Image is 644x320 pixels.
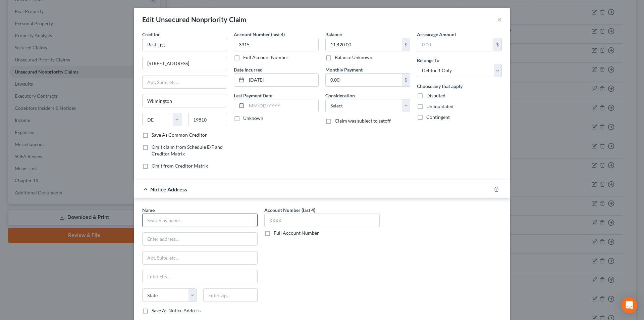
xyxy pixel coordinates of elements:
[417,57,439,63] span: Belongs To
[234,38,319,51] input: XXXX
[417,31,456,38] label: Arrearage Amount
[335,54,372,61] label: Balance Unknown
[264,207,315,214] label: Account Number (last 4)
[150,186,187,192] span: Notice Address
[143,94,227,107] input: Enter city...
[152,307,201,314] label: Save As Notice Address
[621,297,637,313] div: Open Intercom Messenger
[142,32,160,37] span: Creditor
[243,115,263,122] label: Unknown
[142,214,258,227] input: Search by name...
[234,31,285,38] label: Account Number (last 4)
[426,114,450,120] span: Contingent
[152,163,208,169] span: Omit from Creditor Matrix
[188,113,227,126] input: Enter zip...
[335,118,391,124] span: Claim was subject to setoff
[264,214,380,227] input: XXXX
[143,233,257,245] input: Enter address...
[143,76,227,89] input: Apt, Suite, etc...
[142,38,227,51] input: Search creditor by name...
[143,252,257,264] input: Apt, Suite, etc...
[426,103,453,109] span: Unliquidated
[497,15,502,24] button: ×
[234,66,263,73] label: Date Incurred
[152,132,207,138] label: Save As Common Creditor
[417,83,463,90] label: Choose any that apply
[247,74,318,86] input: MM/DD/YYYY
[402,74,410,86] div: $
[417,38,493,51] input: 0.00
[143,57,227,70] input: Enter address...
[402,38,410,51] div: $
[274,230,319,236] label: Full Account Number
[142,207,155,213] span: Name
[326,74,402,86] input: 0.00
[142,15,247,24] div: Edit Unsecured Nonpriority Claim
[243,54,288,61] label: Full Account Number
[143,270,257,283] input: Enter city...
[234,92,272,99] label: Last Payment Date
[247,99,318,112] input: MM/DD/YYYY
[325,92,355,99] label: Consideration
[326,38,402,51] input: 0.00
[493,38,501,51] div: $
[426,93,445,98] span: Disputed
[203,288,258,302] input: Enter zip..
[152,144,223,156] span: Omit claim from Schedule E/F and Creditor Matrix
[325,31,342,38] label: Balance
[325,66,363,73] label: Monthly Payment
